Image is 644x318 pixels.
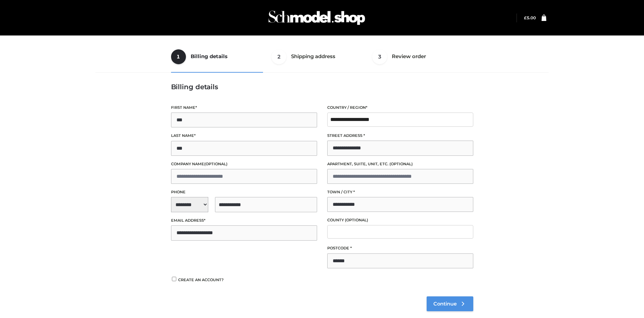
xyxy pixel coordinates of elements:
input: Create an account? [171,277,177,281]
label: County [327,217,473,223]
bdi: 5.00 [524,15,536,20]
span: (optional) [204,162,228,166]
label: Apartment, suite, unit, etc. [327,161,473,167]
label: Phone [171,189,317,195]
label: Postcode [327,245,473,251]
span: (optional) [345,218,368,222]
img: Schmodel Admin 964 [266,4,367,31]
span: Continue [433,301,457,307]
span: Create an account? [178,277,224,282]
label: Company name [171,161,317,167]
label: Last name [171,132,317,139]
label: Street address [327,132,473,139]
label: Country / Region [327,104,473,111]
span: (optional) [389,162,413,166]
h3: Billing details [171,83,473,91]
label: First name [171,104,317,111]
a: Continue [427,296,473,311]
label: Town / City [327,189,473,195]
label: Email address [171,217,317,224]
span: £ [524,15,527,20]
a: £5.00 [524,15,536,20]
